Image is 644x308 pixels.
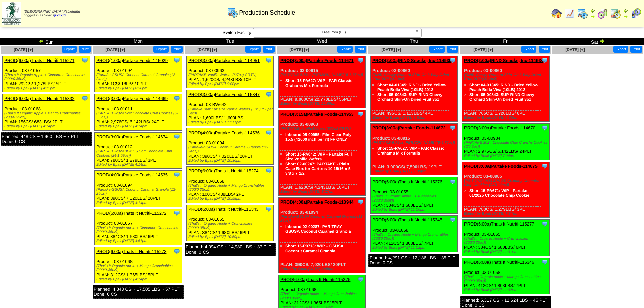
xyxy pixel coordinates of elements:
img: arrowleft.gif [39,38,44,44]
a: PROD(3:00a)Partake Foods-114672 [372,125,446,131]
a: PROD(3:00a)Partake Foods-114951 [188,58,260,63]
a: PROD(6:00a)Thats It Nutriti-115272 [96,211,166,216]
div: (That's It Organic Apple + Cinnamon Crunchables (200/0.35oz)) [4,73,90,81]
a: PROD(3:00a)Partake Foods-114669 [96,96,168,101]
div: Edited by Bpali [DATE] 10:58pm [188,197,273,201]
div: Planned: 4,094 CS ~ 14,980 LBS ~ 37 PLT Done: 0 CS [185,243,276,256]
a: PROD(3:00a)Partake Foods-114675 [464,164,538,169]
button: Export [245,46,261,53]
div: Edited by Bpali [DATE] 4:14pm [96,124,182,128]
span: Production Schedule [239,9,295,16]
div: (That's It Organic Apple + Crunchables (200/0.35oz)) [372,194,457,203]
img: arrowright.gif [599,38,605,44]
a: (logout) [54,14,66,17]
div: Product: 03-01094 PLAN: 390CS / 7,020LBS / 20PLT [95,171,182,207]
button: Print [263,46,275,53]
img: Tooltip [449,57,456,64]
img: arrowright.gif [623,14,628,19]
a: [DATE] [+] [289,47,309,52]
a: Short 05-00843: SUP-RIND Chewy Orchard Skin-On Dried Fruit 3oz [377,92,443,102]
div: Edited by Bpali [DATE] 11:02pm [464,288,549,292]
a: PROD(2:00a)RIND Snacks, Inc-114934 [464,58,543,63]
button: Export [337,46,353,53]
div: Product: 03-00860 PLAN: 765CS / 1,720LBS / 6PLT [462,56,550,122]
div: Edited by Bpali [DATE] 4:15pm [4,86,90,90]
div: (PARTAKE-Vanilla Wafers (6/7oz) CRTN) [280,127,365,131]
img: Tooltip [357,57,364,64]
img: calendarblend.gif [597,8,608,19]
a: Short 15-P0713: WIP – GSUSA Coconut Caramel Granola [285,244,343,253]
div: Product: 03-01068 PLAN: 156CS / 683LBS / 2PLT [3,94,90,131]
a: Short 15-PA627: WIP - PAR Classic Grahams Mix Formula [377,146,444,156]
span: [DATE] [+] [105,47,125,52]
a: PROD(3:00a)Partake Foods-114670 [464,125,535,131]
img: Tooltip [265,167,272,174]
div: (That's It Organic Apple + Mango Crunchables (200/0.35oz)) [280,292,365,300]
div: Edited by Bpali [DATE] 11:09pm [280,102,365,106]
div: (That's It Organic Apple + Cinnamon Crunchables (200/0.35oz)) [96,226,182,234]
div: Product: 03-01068 PLAN: 100CS / 438LBS / 2PLT [187,167,274,203]
img: arrowleft.gif [590,8,595,14]
img: Tooltip [265,91,272,98]
div: Planned: 4,291 CS ~ 12,186 LBS ~ 35 PLT Done: 0 CS [368,254,459,267]
div: Product: 03-BW642 PLAN: 1,600LBS / 1,600LBS [187,90,274,126]
div: Product: 03-01068 PLAN: 412CS / 1,803LBS / 7PLT [371,216,458,252]
td: Sat [552,38,644,45]
div: (That's It Organic Apple + Mango Crunchables (200/0.35oz)) [464,275,549,283]
div: Edited by Bpali [DATE] 4:14pm [96,277,182,281]
span: [DATE] [+] [14,47,33,52]
div: (Partake-GSUSA Coconut Caramel Granola (12-24oz)) [96,73,182,81]
img: Tooltip [357,198,364,205]
div: Edited by Bpali [DATE] 11:02pm [372,246,457,250]
a: Short 05-00843: SUP-RIND Chewy Orchard Skin-On Dried Fruit 3oz [469,92,534,102]
div: Product: 03-00915 PLAN: 3,000CS / 7,590LBS / 19PLT [371,124,458,175]
a: PROD(6:00a)Thats It Nutriti-115274 [188,168,258,173]
img: Tooltip [449,178,456,185]
div: Edited by Bpali [DATE] 10:36pm [188,159,273,163]
div: (PARTAKE-2024 3PK SS Soft Chocolate Chip Cookies (24-1.09oz)) [96,149,182,158]
a: PROD(6:00a)Thats It Nutriti-115346 [464,260,534,265]
a: PROD(6:00a)Thats It Nutriti-115276 [372,179,442,184]
img: calendarinout.gif [610,8,621,19]
span: Logged in as Sdavis [24,10,80,17]
div: Product: 03-01055 PLAN: 384CS / 1,680LBS / 6PLT [371,177,458,214]
span: [DEMOGRAPHIC_DATA] Packaging [24,10,80,14]
img: arrowright.gif [590,14,595,19]
button: Print [171,46,183,53]
a: Inbound 02-00287: PAR TRAY GSUSA Coconut Caramel Granola [285,224,351,234]
div: (That's It Organic Apple + Mango Crunchables (200/0.35oz)) [372,233,457,241]
a: Short 15-PA627: WIP - PAR Classic Grahams Mix Formula [285,78,352,88]
a: [DATE] [+] [565,47,585,52]
span: FreeFrom (FF) [256,28,412,37]
a: PROD(6:00a)Thats It Nutriti-115277 [464,221,534,227]
img: calendarcustomer.gif [630,8,641,19]
button: Export [429,46,445,53]
div: Planned: 4,843 CS ~ 17,505 LBS ~ 57 PLT Done: 0 CS [93,285,184,299]
a: Short 02-00247: PARTAKE - Plain Case Box for Cartons 10 15/16 x 5 3/8 x 7 1/2 [285,162,351,176]
div: Edited by Bpali [DATE] 11:11pm [188,120,273,124]
span: [DATE] [+] [473,47,493,52]
a: PROD(1:00a)Partake Foods-115029 [96,58,168,63]
td: Mon [92,38,184,45]
img: Tooltip [357,276,364,283]
div: Edited by Bpali [DATE] 7:39pm [372,169,457,173]
button: Print [355,46,366,53]
img: Tooltip [357,111,364,117]
button: Print [79,46,91,53]
div: Edited by Bpali [DATE] 4:51pm [96,239,182,243]
div: (RIND-Chewy Orchard Skin-On 3-Way Dried Fruit SUP (12-3oz)) [372,73,457,81]
button: Print [447,46,458,53]
img: Tooltip [81,57,88,64]
div: Edited by Bpali [DATE] 11:01pm [464,250,549,254]
a: PROD(6:00a)Thats It Nutriti-115343 [188,207,258,212]
a: PROD(2:00a)RIND Snacks, Inc-114935 [372,58,451,63]
a: [DATE] [+] [381,47,401,52]
a: PROD(6:00a)Thats It Nutriti-115273 [96,249,166,254]
a: PROD(4:00a)Partake Foods-114536 [188,130,260,135]
button: Print [630,46,642,53]
a: PROD(6:00a)Thats It Nutriti-115271 [4,58,74,63]
img: zoroco-logo-small.webp [2,2,21,25]
div: Product: 03-00984 PLAN: 2,976CS / 6,142LBS / 24PLT [462,124,550,160]
td: Wed [276,38,368,45]
div: Edited by Bpali [DATE] 6:50pm [464,116,549,120]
